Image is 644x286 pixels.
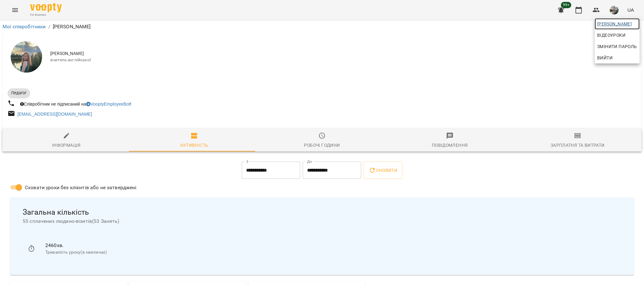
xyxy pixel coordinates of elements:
[595,30,628,41] a: Відеоуроки
[597,43,637,50] span: Змінити пароль
[595,52,640,63] button: Вийти
[595,18,640,30] a: [PERSON_NAME]
[597,54,613,62] span: Вийти
[597,20,637,28] span: [PERSON_NAME]
[597,31,625,39] span: Відеоуроки
[595,41,640,52] a: Змінити пароль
